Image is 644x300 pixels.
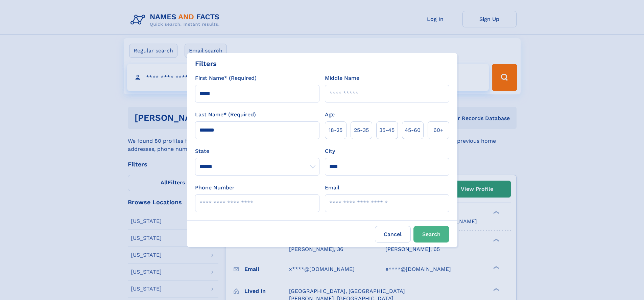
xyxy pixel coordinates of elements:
div: Filters [195,59,217,69]
label: Last Name* (Required) [195,111,256,119]
label: Age [325,111,335,119]
label: Cancel [375,226,411,243]
label: Middle Name [325,74,359,82]
span: 18‑25 [329,126,342,134]
span: 25‑35 [354,126,369,134]
button: Search [413,226,449,243]
label: City [325,147,335,155]
span: 60+ [433,126,444,134]
label: First Name* (Required) [195,74,257,82]
label: Phone Number [195,184,235,192]
label: Email [325,184,339,192]
span: 35‑45 [379,126,395,134]
label: State [195,147,319,155]
span: 45‑60 [405,126,421,134]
